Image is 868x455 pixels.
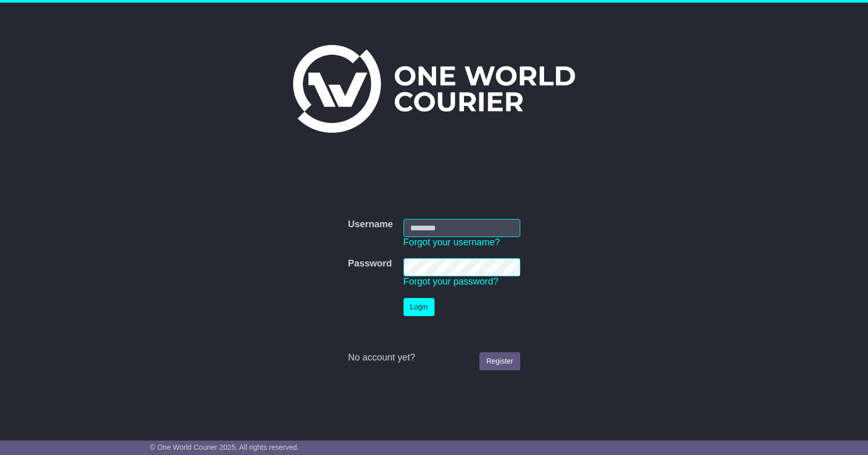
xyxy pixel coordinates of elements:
label: Username [348,219,393,230]
img: One World [293,45,575,133]
span: © One World Courier 2025. All rights reserved. [150,443,299,451]
button: Login [404,298,435,316]
label: Password [348,258,392,270]
a: Forgot your username? [404,237,500,247]
a: Forgot your password? [404,276,499,287]
a: Register [479,352,520,370]
div: No account yet? [348,352,520,364]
